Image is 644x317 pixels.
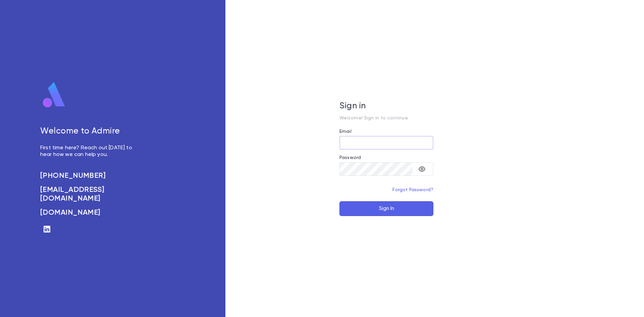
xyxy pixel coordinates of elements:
p: First time here? Reach out [DATE] to hear how we can help you. [40,145,140,158]
a: Forgot Password? [392,188,433,192]
a: [DOMAIN_NAME] [40,208,140,217]
button: Sign In [339,201,433,216]
label: Email [339,129,352,134]
label: Password [339,155,361,160]
h5: Welcome to Admire [40,126,140,137]
button: toggle password visibility [415,162,429,176]
img: logo [40,82,68,108]
a: [EMAIL_ADDRESS][DOMAIN_NAME] [40,186,140,203]
a: [PHONE_NUMBER] [40,171,140,180]
p: Welcome! Sign in to continue. [339,115,433,121]
h5: Sign in [339,101,433,111]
